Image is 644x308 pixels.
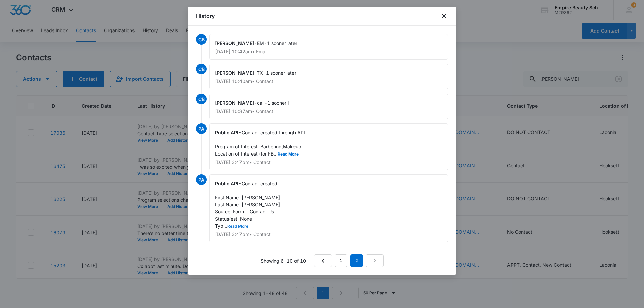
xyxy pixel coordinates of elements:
[215,130,306,157] span: Contact created through API. --- Program of Interest: Barbering,Makeup Location of Interest (for ...
[440,12,448,20] button: close
[215,160,442,165] p: [DATE] 3:47pm • Contact
[215,109,442,114] p: [DATE] 10:37am • Contact
[209,34,448,60] div: -
[261,257,306,264] p: Showing 6-10 of 10
[335,254,347,267] a: Page 1
[215,130,238,135] span: Public API
[196,64,207,74] span: CB
[215,79,442,84] p: [DATE] 10:40am • Contact
[209,64,448,89] div: -
[215,40,254,46] span: [PERSON_NAME]
[278,152,299,156] button: Read More
[215,70,254,76] span: [PERSON_NAME]
[215,181,238,186] span: Public API
[314,254,332,267] a: Previous Page
[209,123,448,170] div: -
[314,254,384,267] nav: Pagination
[257,70,296,76] span: TX-1 sooner later
[209,174,448,242] div: -
[196,174,207,185] span: PA
[196,34,207,45] span: CB
[196,12,215,20] h1: History
[215,100,254,106] span: [PERSON_NAME]
[196,94,207,104] span: CB
[215,49,442,54] p: [DATE] 10:42am • Email
[350,254,363,267] em: 2
[209,94,448,119] div: -
[257,40,297,46] span: EM-1 sooner later
[257,100,289,106] span: call-1 sooner l
[215,181,280,229] span: Contact created. First Name: [PERSON_NAME] Last Name: [PERSON_NAME] Source: Form - Contact Us Sta...
[215,232,442,237] p: [DATE] 3:47pm • Contact
[196,123,207,134] span: PA
[227,224,248,228] button: Read More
